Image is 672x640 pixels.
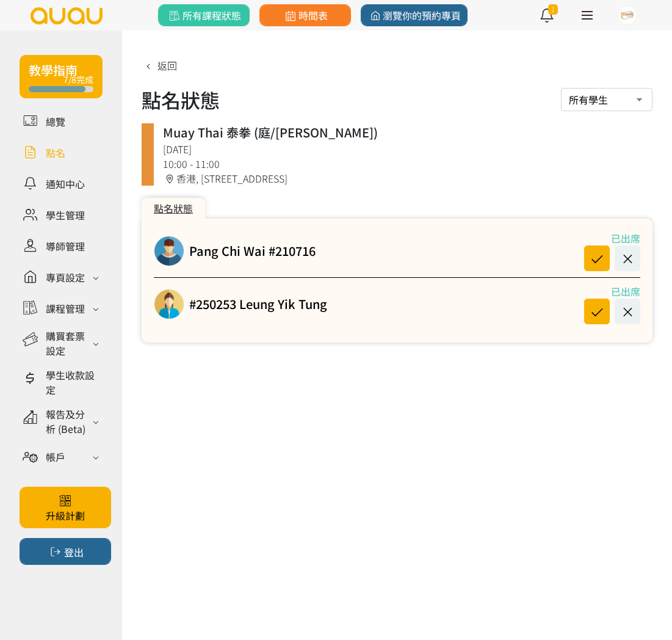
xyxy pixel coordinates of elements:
a: #250253 Leung Yik Tung [189,295,327,313]
a: Pang Chi Wai #210716 [189,242,316,260]
div: Muay Thai 泰拳 (庭/[PERSON_NAME]) [163,123,643,142]
a: 升級計劃 [20,487,111,528]
span: 1 [548,4,558,15]
div: 已出席 [573,284,640,299]
div: 香港, [STREET_ADDRESS] [163,171,643,186]
h1: 點名狀態 [142,85,220,114]
span: 時間表 [283,8,327,23]
img: logo.svg [29,7,104,24]
div: 帳戶 [46,449,65,464]
div: 課程管理 [46,301,85,316]
div: 購買套票設定 [46,329,89,358]
div: 已出席 [573,231,640,245]
div: 報告及分析 (Beta) [46,407,89,436]
div: 10:00 - 11:00 [163,156,643,171]
div: [DATE] [163,142,643,156]
div: 專頁設定 [46,270,85,285]
button: 登出 [20,538,111,565]
a: 所有課程狀態 [158,4,250,26]
a: 時間表 [259,4,351,26]
div: 點名狀態 [142,198,205,219]
a: 返回 [142,58,177,73]
a: 瀏覽你的預約專頁 [361,4,468,26]
span: 所有課程狀態 [167,8,240,23]
span: 瀏覽你的預約專頁 [367,8,461,23]
span: 返回 [157,58,177,73]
